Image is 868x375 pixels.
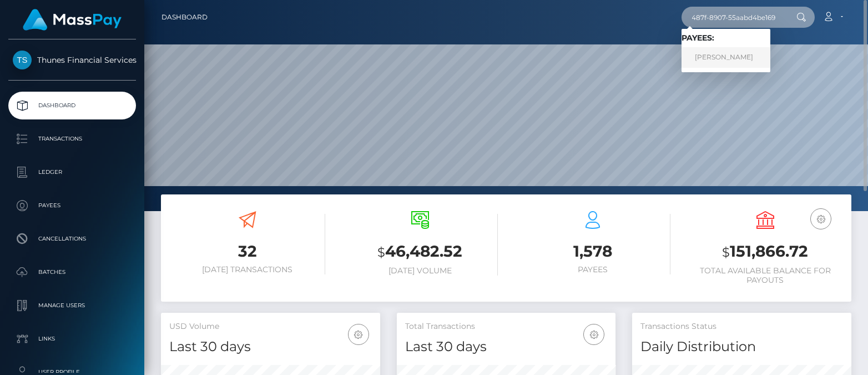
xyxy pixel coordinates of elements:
[8,325,136,353] a: Links
[13,297,132,314] p: Manage Users
[405,321,608,332] h5: Total Transactions
[169,265,325,274] h6: [DATE] Transactions
[8,292,136,319] a: Manage Users
[13,197,132,214] p: Payees
[13,131,132,147] p: Transactions
[514,265,670,274] h6: Payees
[682,47,770,68] a: [PERSON_NAME]
[13,97,132,114] p: Dashboard
[13,164,132,181] p: Ledger
[169,337,372,357] h4: Last 30 days
[8,225,136,253] a: Cancellations
[640,321,843,332] h5: Transactions Status
[687,241,843,263] h3: 151,866.72
[13,331,132,347] p: Links
[687,266,843,285] h6: Total Available Balance for Payouts
[13,264,132,281] p: Batches
[8,158,136,186] a: Ledger
[13,231,132,247] p: Cancellations
[405,337,608,357] h4: Last 30 days
[342,241,498,263] h3: 46,482.52
[8,258,136,286] a: Batches
[377,244,385,260] small: $
[162,6,208,29] a: Dashboard
[23,9,122,31] img: MassPay Logo
[640,337,843,357] h4: Daily Distribution
[169,241,325,262] h3: 32
[13,51,32,69] img: Thunes Financial Services
[514,241,670,262] h3: 1,578
[682,7,786,28] input: Search...
[169,321,372,332] h5: USD Volume
[682,33,770,43] h6: Payees:
[722,244,730,260] small: $
[8,125,136,153] a: Transactions
[8,92,136,119] a: Dashboard
[342,266,498,276] h6: [DATE] Volume
[8,55,136,65] span: Thunes Financial Services
[8,192,136,219] a: Payees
